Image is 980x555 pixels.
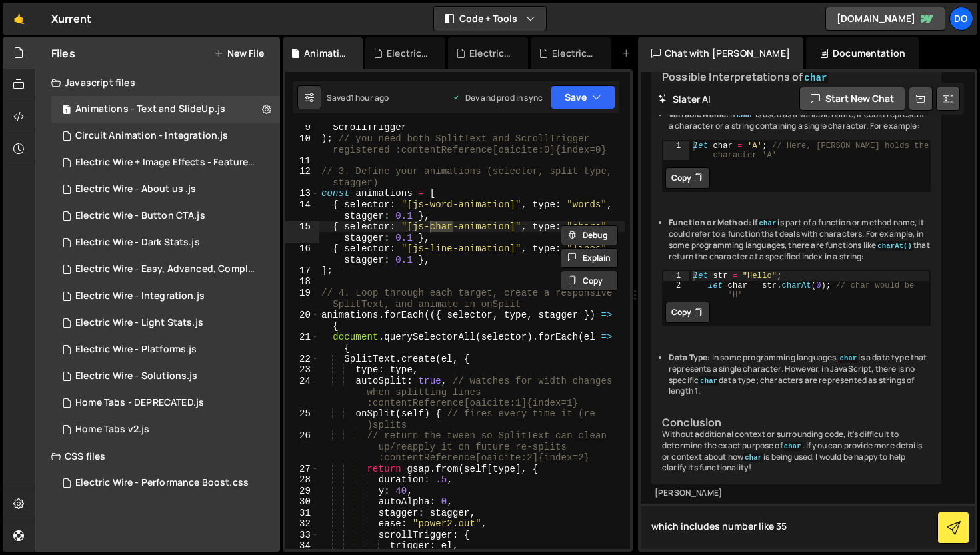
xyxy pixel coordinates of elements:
button: Save [551,85,615,109]
div: 24 [285,376,319,409]
div: The code snippet you provided, , is incomplete and does not provide enough context to determine i... [651,15,941,484]
div: 15 [285,221,319,243]
div: Animations - Text and SlideUp.js [51,96,280,123]
div: 12 [285,166,319,188]
div: 28 [285,474,319,486]
div: 13741/39667.js [51,363,280,390]
div: 31 [285,508,319,519]
div: 16 [285,243,319,265]
div: Electric Wire - Performance Boost.css [75,477,249,489]
div: Circuit Animation - Integration.js [75,130,228,142]
li: : In some programming languages, is a data type that represents a single character. However, in J... [669,352,931,397]
code: charAt() [876,241,913,251]
div: Electric Wire - Platforms.js [75,344,197,356]
button: Start new chat [799,87,905,111]
h2: Slater AI [658,93,711,105]
code: char [839,354,859,363]
div: 10 [285,133,319,155]
div: 13741/39772.css [51,470,280,496]
button: Explain [561,248,618,268]
div: 22 [285,354,319,365]
button: Copy [665,167,710,189]
div: Electric Wire + Image Effects - Features.js [75,157,259,169]
div: 13741/39731.js [51,203,280,229]
div: 9 [285,122,319,133]
code: char [783,442,803,451]
div: 2 [663,281,689,300]
div: 27 [285,464,319,475]
div: Electric Wire - Dark Stats.js [75,237,200,249]
div: 21 [285,332,319,354]
div: 32 [285,518,319,530]
div: Electric Wire - Dark Stats.js [469,47,512,60]
div: 20 [285,310,319,332]
div: Electric Wire - Button CTA.js [75,210,205,222]
div: 13741/39792.js [51,149,285,176]
a: [DOMAIN_NAME] [825,7,945,31]
div: Documentation [806,37,919,69]
div: Electric Wire - Light Stats.js [75,317,203,329]
div: 13741/35121.js [51,416,280,443]
div: 34 [285,540,319,552]
code: char [758,219,778,228]
span: 1 [63,105,71,116]
code: char [699,376,719,386]
div: [PERSON_NAME] [655,488,938,499]
code: char [743,453,763,462]
div: 29 [285,486,319,497]
code: char [735,111,755,120]
div: Saved [327,92,389,103]
div: 33 [285,530,319,541]
h3: Conclusion [662,416,931,429]
div: 1 [663,141,689,160]
div: 13741/39729.js [51,336,280,363]
div: Javascript files [35,69,280,96]
div: Electric Wire - Integration.js [75,290,205,302]
div: Animations - Text and SlideUp.js [304,47,347,60]
div: 13741/45029.js [51,123,280,149]
div: 13741/39793.js [51,256,285,283]
div: 13741/39781.js [51,310,280,336]
div: Chat with [PERSON_NAME] [638,37,803,69]
li: : If is used as a variable name, it could represent a character or a string containing a single c... [669,109,931,132]
div: 17 [285,265,319,277]
div: 11 [285,155,319,167]
div: Electric Wire - Performance Boost.css [387,47,429,60]
div: Electric Wire - Easy, Advanced, Complete.js [75,263,259,275]
div: 30 [285,496,319,508]
div: 26 [285,430,319,464]
div: 13 [285,188,319,199]
strong: Data Type [669,352,707,363]
button: Code + Tools [434,7,546,31]
div: CSS files [35,443,280,470]
div: 23 [285,364,319,376]
div: Electric Wire - Integration.js [552,47,595,60]
div: 1 [663,271,689,281]
div: Xurrent [51,11,91,27]
div: 18 [285,276,319,288]
div: 19 [285,288,319,310]
h3: Possible Interpretations of [662,71,931,84]
strong: Function or Method [669,217,749,228]
div: 1 hour ago [351,92,389,103]
div: Electric Wire - About us .js [75,183,196,195]
div: 13741/40873.js [51,176,280,203]
div: Dev and prod in sync [452,92,543,103]
button: Copy [665,302,710,323]
li: : If is part of a function or method name, it could refer to a function that deals with character... [669,217,931,262]
a: Do [949,7,973,31]
code: char [803,72,828,84]
div: 13741/45398.js [51,283,280,310]
div: 13741/34720.js [51,390,280,416]
div: 13741/39773.js [51,229,280,256]
div: 14 [285,199,319,221]
button: New File [214,48,264,59]
div: Electric Wire - Solutions.js [75,370,197,382]
button: Debug [561,225,618,245]
div: 25 [285,408,319,430]
div: Animations - Text and SlideUp.js [75,103,225,115]
div: New File [621,47,677,60]
div: Home Tabs - DEPRECATED.js [75,397,204,409]
div: Home Tabs v2.js [75,424,149,436]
